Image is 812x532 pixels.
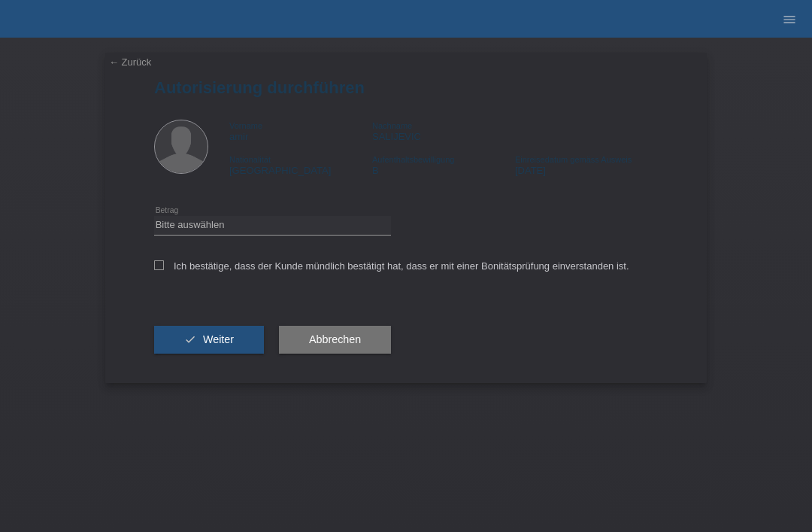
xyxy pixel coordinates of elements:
[203,333,234,345] span: Weiter
[109,56,151,68] a: ← Zurück
[372,155,454,164] span: Aufenthaltsbewilligung
[229,121,262,130] span: Vorname
[372,120,515,142] div: SALIJEVIC
[309,333,361,345] span: Abbrechen
[515,155,632,164] span: Einreisedatum gemäss Ausweis
[184,333,196,345] i: check
[229,154,372,176] div: [GEOGRAPHIC_DATA]
[154,78,658,97] h1: Autorisierung durchführen
[372,154,515,176] div: B
[515,154,658,176] div: [DATE]
[774,14,804,23] a: menu
[154,260,629,272] label: Ich bestätige, dass der Kunde mündlich bestätigt hat, dass er mit einer Bonitätsprüfung einversta...
[229,120,372,142] div: amir
[372,121,412,130] span: Nachname
[154,326,264,354] button: check Weiter
[782,12,797,27] i: menu
[229,155,271,164] span: Nationalität
[279,326,391,354] button: Abbrechen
